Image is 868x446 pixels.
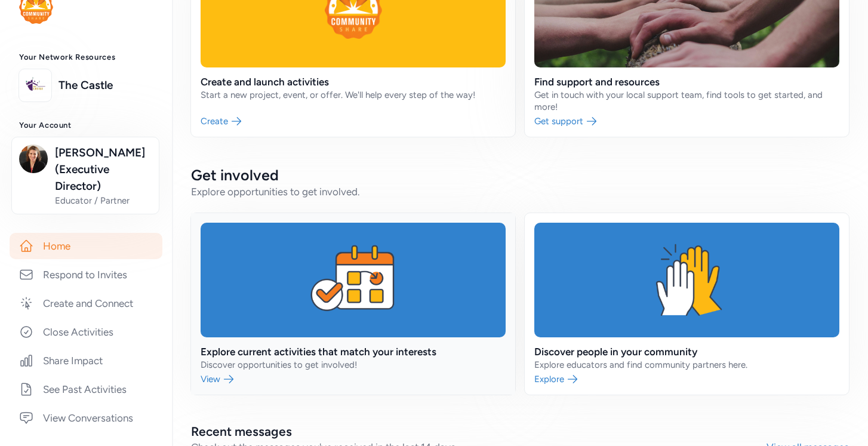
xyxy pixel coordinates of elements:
img: logo [22,72,48,99]
a: Respond to Invites [10,262,162,288]
a: Share Impact [10,347,162,374]
h2: Get involved [191,165,849,184]
h3: Your Network Resources [19,53,153,62]
a: Home [10,233,162,259]
h3: Your Account [19,121,153,130]
div: Explore opportunities to get involved. [191,184,849,199]
button: [PERSON_NAME] (Executive Director)Educator / Partner [11,137,159,214]
span: Educator / Partner [55,195,152,207]
h2: Recent messages [191,423,767,440]
a: The Castle [59,77,153,94]
span: [PERSON_NAME] (Executive Director) [55,144,152,195]
a: Create and Connect [10,290,162,316]
a: Close Activities [10,319,162,345]
a: View Conversations [10,405,162,431]
a: See Past Activities [10,376,162,402]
